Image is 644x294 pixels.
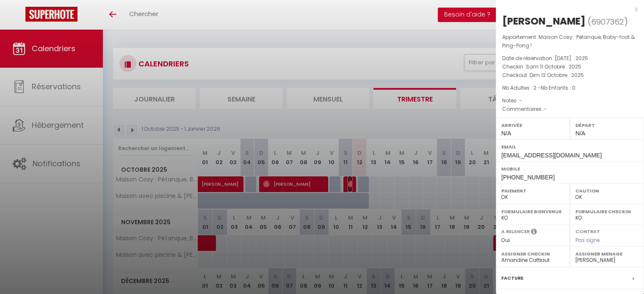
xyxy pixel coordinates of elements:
[501,143,638,151] label: Email
[502,14,586,28] div: [PERSON_NAME]
[519,97,522,104] span: -
[575,207,638,216] label: Formulaire Checkin
[575,236,600,244] span: Pas signé
[502,33,638,50] p: Appartement :
[502,33,635,49] span: Maison Cosy : Pétanque, Baby-foot & Ping-Pong !
[502,63,638,71] p: Checkin :
[575,228,600,234] label: Contrat
[575,250,638,258] label: Assigner Menage
[541,84,575,91] span: Nb Enfants : 0
[502,105,638,113] p: Commentaires :
[502,96,638,105] p: Notes :
[588,16,628,27] span: ( )
[501,152,602,159] span: [EMAIL_ADDRESS][DOMAIN_NAME]
[496,4,638,14] div: x
[501,130,511,137] span: N/A
[502,54,638,63] p: Date de réservation :
[502,84,575,91] span: Nb Adultes : 2 -
[501,228,530,235] label: A relancer
[501,165,638,173] label: Mobile
[526,63,581,70] span: Sam 11 Octobre . 2025
[531,228,537,237] i: Sélectionner OUI si vous souhaiter envoyer les séquences de messages post-checkout
[530,71,584,79] span: Dim 12 Octobre . 2025
[501,174,555,181] span: [PHONE_NUMBER]
[591,16,624,27] span: 6907362
[555,55,588,62] span: [DATE] . 2025
[501,250,564,258] label: Assigner Checkin
[501,121,564,129] label: Arrivée
[501,187,564,195] label: Paiement
[544,105,547,113] span: -
[501,207,564,216] label: Formulaire Bienvenue
[575,130,585,137] span: N/A
[501,274,523,283] label: Facture
[575,187,638,195] label: Caution
[502,71,638,80] p: Checkout :
[575,121,638,129] label: Départ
